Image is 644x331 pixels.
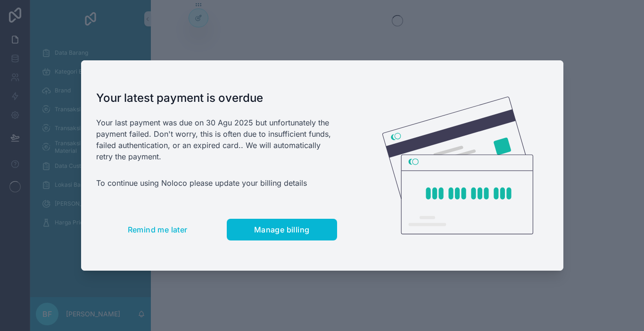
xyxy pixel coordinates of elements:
p: Your last payment was due on 30 Agu 2025 but unfortunately the payment failed. Don't worry, this ... [96,117,337,162]
h1: Your latest payment is overdue [96,91,337,106]
span: Manage billing [254,225,310,234]
span: Remind me later [128,225,188,234]
button: Manage billing [227,219,337,240]
img: Credit card illustration [382,97,533,234]
button: Remind me later [96,219,219,240]
p: To continue using Noloco please update your billing details [96,177,337,189]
